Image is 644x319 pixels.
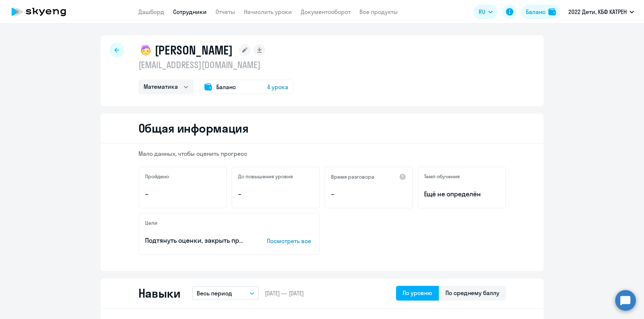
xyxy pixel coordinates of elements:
div: По среднему баллу [445,288,499,297]
a: Начислить уроки [244,8,292,15]
img: balance [548,8,556,15]
div: По уровню [403,288,432,297]
span: Ещё не определён [424,189,499,199]
p: Весь период [197,289,232,298]
div: Баланс [526,7,545,16]
p: Подтянуть оценки, закрыть пробелы в знаниях (5 [145,236,244,245]
a: Сотрудники [173,8,207,15]
button: Балансbalance [521,4,560,19]
h2: Общая информация [138,121,249,136]
p: [EMAIL_ADDRESS][DOMAIN_NAME] [138,59,293,71]
img: child [138,43,153,57]
a: Все продукты [359,8,398,15]
p: – [331,189,406,199]
button: Весь период [192,286,259,300]
h1: [PERSON_NAME] [155,43,233,57]
button: RU [473,4,498,19]
span: RU [479,7,485,16]
p: Посмотреть все [267,236,313,245]
h5: Темп обучения [424,173,460,180]
p: – [238,189,313,199]
h2: Навыки [138,286,180,301]
a: Дашборд [138,8,164,15]
h5: Цели [145,220,157,226]
span: [DATE] — [DATE] [265,289,304,297]
p: 2022 Дети, КБФ КАТРЕН [568,7,627,16]
span: 4 урока [267,83,288,91]
p: Мало данных, чтобы оценить прогресс [138,150,506,158]
h5: Пройдено [145,173,169,180]
a: Отчеты [216,8,235,15]
h5: До повышения уровня [238,173,293,180]
button: 2022 Дети, КБФ КАТРЕН [565,3,638,21]
p: – [145,189,220,199]
a: Документооборот [301,8,351,15]
h5: Время разговора [331,173,374,180]
span: Баланс [216,83,236,91]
